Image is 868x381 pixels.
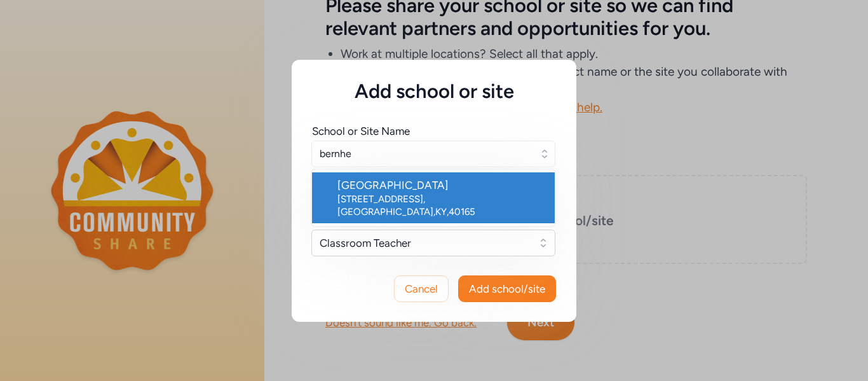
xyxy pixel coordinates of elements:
[469,281,545,296] span: Add school/site
[405,281,438,296] span: Cancel
[311,141,555,167] input: Enter school name...
[458,275,556,302] button: Add school/site
[337,193,545,218] div: [STREET_ADDRESS] , [GEOGRAPHIC_DATA] , KY , 40165
[394,275,449,302] button: Cancel
[312,123,410,139] div: School or Site Name
[320,235,529,251] span: Classroom Teacher
[312,80,556,103] h5: Add school or site
[337,177,545,193] div: [GEOGRAPHIC_DATA]
[311,230,555,256] button: Classroom Teacher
